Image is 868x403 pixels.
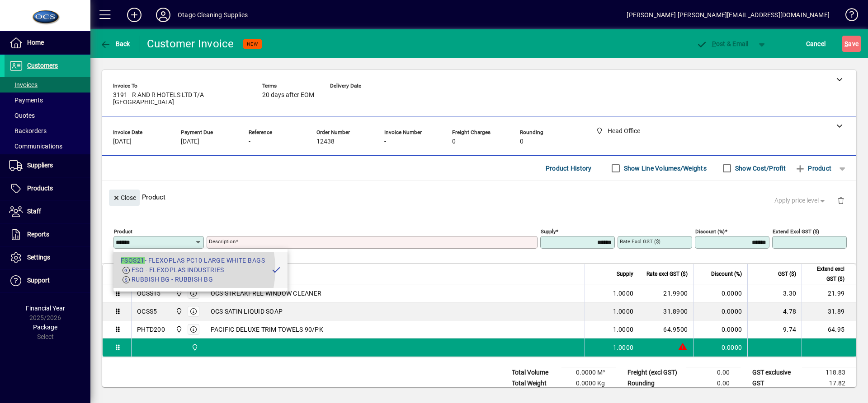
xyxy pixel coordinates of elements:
[5,177,90,200] a: Products
[712,40,716,47] span: P
[173,324,184,334] span: Head Office
[645,325,688,334] div: 64.9500
[189,343,199,352] span: Head Office
[247,41,258,47] span: NEW
[802,284,856,302] td: 21.99
[695,228,725,235] mat-label: Discount (%)
[830,190,852,211] button: Delete
[5,108,90,123] a: Quotes
[90,36,140,52] app-page-header-button: Back
[645,289,688,298] div: 21.9900
[804,36,828,52] button: Cancel
[262,92,314,99] span: 20 days after EOM
[5,123,90,139] a: Backorders
[771,193,830,209] button: Apply price level
[137,307,157,316] div: OCSS5
[711,269,742,279] span: Discount (%)
[5,154,90,177] a: Suppliers
[5,32,90,54] a: Home
[696,40,749,47] span: ost & Email
[693,284,747,302] td: 0.0000
[330,92,332,99] span: -
[173,288,184,298] span: Head Office
[178,8,248,22] div: Otago Cleaning Supplies
[692,36,753,52] button: Post & Email
[802,320,856,338] td: 64.95
[747,320,802,338] td: 9.74
[747,284,802,302] td: 3.30
[507,367,561,378] td: Total Volume
[5,77,90,93] a: Invoices
[5,246,90,269] a: Settings
[773,228,819,235] mat-label: Extend excl GST ($)
[211,269,238,279] span: Description
[693,302,747,320] td: 0.0000
[620,238,660,245] mat-label: Rate excl GST ($)
[613,307,634,316] span: 1.0000
[249,138,250,145] span: -
[181,138,199,145] span: [DATE]
[686,367,741,378] td: 0.00
[520,138,524,145] span: 0
[137,269,148,279] span: Item
[9,97,43,104] span: Payments
[844,40,848,47] span: S
[622,164,707,173] label: Show Line Volumes/Weights
[802,367,856,378] td: 118.83
[5,223,90,246] a: Reports
[27,208,41,215] span: Staff
[149,7,178,23] button: Profile
[733,164,786,173] label: Show Cost/Profit
[211,307,283,316] span: OCS SATIN LIQUID SOAP
[561,367,616,378] td: 0.0000 M³
[27,39,44,46] span: Home
[137,289,161,298] div: OCSST5
[98,36,132,52] button: Back
[113,138,132,145] span: [DATE]
[147,37,234,51] div: Customer Invoice
[27,277,50,284] span: Support
[561,378,616,389] td: 0.0000 Kg
[33,324,57,331] span: Package
[844,37,859,51] span: ave
[802,378,856,389] td: 17.82
[113,92,249,106] span: 3191 - R AND R HOTELS LTD T/A [GEOGRAPHIC_DATA]
[623,367,686,378] td: Freight (excl GST)
[211,325,323,334] span: PACIFIC DELUXE TRIM TOWELS 90/PK
[316,138,335,145] span: 12438
[9,81,38,88] span: Invoices
[100,40,130,47] span: Back
[645,307,688,316] div: 31.8900
[507,378,561,389] td: Total Weight
[802,302,856,320] td: 31.89
[211,289,321,298] span: OCS STREAKFREE WINDOW CLEANER
[5,93,90,108] a: Payments
[541,228,556,235] mat-label: Supply
[693,320,747,338] td: 0.0000
[384,138,386,145] span: -
[120,7,149,23] button: Add
[27,185,53,192] span: Products
[747,302,802,320] td: 4.78
[27,162,53,169] span: Suppliers
[9,127,47,134] span: Backorders
[137,325,165,334] div: PHTD200
[627,8,830,22] div: [PERSON_NAME] [PERSON_NAME][EMAIL_ADDRESS][DOMAIN_NAME]
[842,36,861,52] button: Save
[646,269,688,279] span: Rate excl GST ($)
[27,231,49,238] span: Reports
[5,200,90,223] a: Staff
[114,228,132,235] mat-label: Product
[613,343,634,352] span: 1.0000
[109,190,140,206] button: Close
[623,378,686,389] td: Rounding
[9,143,62,150] span: Communications
[5,139,90,154] a: Communications
[748,367,802,378] td: GST exclusive
[778,269,796,279] span: GST ($)
[113,190,136,205] span: Close
[452,138,456,145] span: 0
[839,2,857,31] a: Knowledge Base
[27,254,50,261] span: Settings
[102,181,856,213] div: Product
